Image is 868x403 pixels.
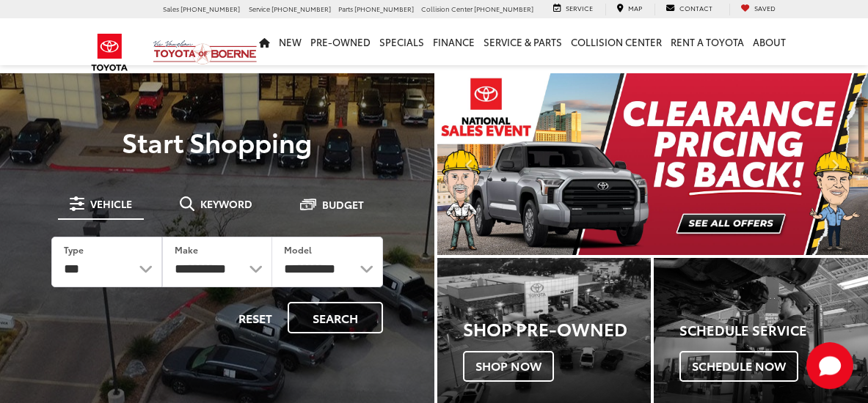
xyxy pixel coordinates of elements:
h3: Shop Pre-Owned [463,319,652,338]
span: Schedule Now [679,351,798,382]
a: Map [605,4,653,15]
span: Map [628,3,642,12]
span: Parts [338,4,353,13]
span: Service [566,3,593,12]
span: Saved [754,3,776,12]
a: Collision Center [566,18,666,65]
span: Service [249,4,270,13]
label: Make [175,243,198,256]
span: Vehicle [90,199,132,209]
a: Specials [375,18,428,65]
a: Rent a Toyota [666,18,748,65]
a: My Saved Vehicles [729,4,787,15]
img: Toyota [82,29,137,76]
a: Finance [428,18,479,65]
span: Shop Now [463,351,554,382]
a: About [748,18,790,65]
span: [PHONE_NUMBER] [271,4,331,13]
span: Keyword [200,199,252,209]
label: Model [284,243,312,256]
svg: Start Chat [806,342,853,389]
button: Reset [226,302,285,333]
a: Contact [654,4,723,15]
span: Budget [322,199,364,210]
span: [PHONE_NUMBER] [354,4,414,13]
button: Click to view previous picture. [437,103,502,226]
a: Service [542,4,604,15]
button: Search [288,302,383,333]
button: Toggle Chat Window [806,342,853,389]
span: Sales [163,4,179,13]
span: Contact [679,3,712,12]
a: New [274,18,306,65]
a: Service & Parts: Opens in a new tab [479,18,566,65]
img: Vic Vaughan Toyota of Boerne [153,40,258,65]
a: Pre-Owned [306,18,375,65]
a: Home [255,18,274,65]
h4: Schedule Service [679,323,868,338]
p: Start Shopping [31,127,404,156]
span: [PHONE_NUMBER] [180,4,240,13]
label: Type [64,243,84,256]
span: [PHONE_NUMBER] [474,4,533,13]
button: Click to view next picture. [803,103,868,226]
span: Collision Center [421,4,473,13]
